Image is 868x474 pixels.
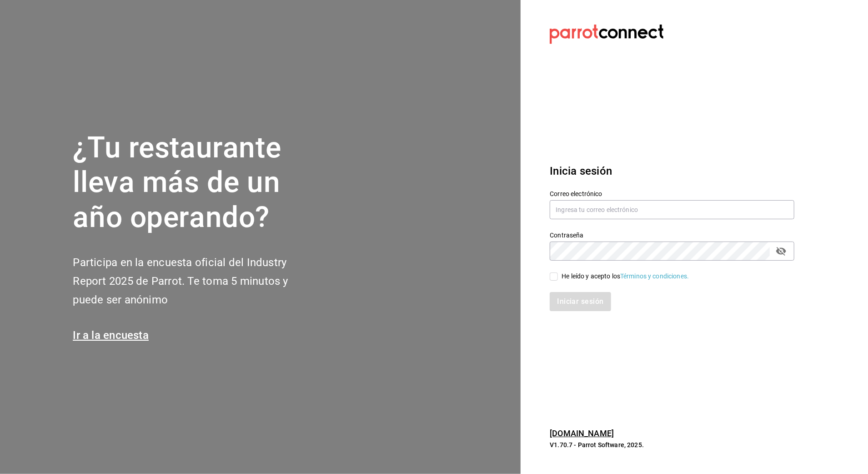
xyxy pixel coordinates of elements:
[620,272,689,280] a: Términos y condiciones.
[73,329,149,342] a: Ir a la encuesta
[773,243,789,259] button: passwordField
[550,191,794,197] label: Correo electrónico
[562,272,689,281] div: He leído y acepto los
[550,232,794,238] label: Contraseña
[73,253,318,309] h2: Participa en la encuesta oficial del Industry Report 2025 de Parrot. Te toma 5 minutos y puede se...
[550,440,794,449] p: V1.70.7 - Parrot Software, 2025.
[550,163,794,179] h3: Inicia sesión
[550,200,794,219] input: Ingresa tu correo electrónico
[550,429,614,438] a: [DOMAIN_NAME]
[73,131,318,235] h1: ¿Tu restaurante lleva más de un año operando?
